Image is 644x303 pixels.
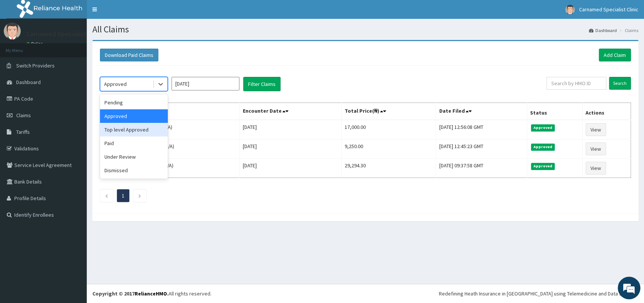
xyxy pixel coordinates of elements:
[341,103,436,120] th: Total Price(₦)
[87,284,644,303] footer: All rights reserved.
[135,290,167,297] a: RelianceHMO
[100,136,168,150] div: Paid
[16,112,31,119] span: Claims
[14,38,31,57] img: d_794563401_company_1708531726252_794563401
[26,41,44,46] a: Online
[105,192,108,199] a: Previous page
[100,109,168,123] div: Approved
[586,142,606,155] a: View
[100,159,240,178] td: [PERSON_NAME] (RMN/10015/A)
[436,120,527,139] td: [DATE] 12:56:08 GMT
[439,290,638,297] div: Redefining Heath Insurance in [GEOGRAPHIC_DATA] using Telemedicine and Data Science!
[243,77,281,91] button: Filter Claims
[436,139,527,159] td: [DATE] 12:45:23 GMT
[100,49,158,61] button: Download Paid Claims
[16,62,55,69] span: Switch Providers
[4,206,144,232] textarea: Type your message and hit 'Enter'
[239,139,341,159] td: [DATE]
[4,23,21,40] img: User Image
[527,103,582,120] th: Status
[92,24,638,34] h1: All Claims
[172,77,239,90] input: Select Month and Year
[39,42,127,52] div: Chat with us now
[100,96,168,109] div: Pending
[341,120,436,139] td: 17,000.00
[531,144,555,150] span: Approved
[589,27,617,34] a: Dashboard
[565,5,575,14] img: User Image
[531,163,555,170] span: Approved
[531,124,555,131] span: Approved
[586,123,606,136] a: View
[546,77,606,90] input: Search by HMO ID
[100,139,240,159] td: [PERSON_NAME]. (CDG/10063/A)
[92,290,169,297] strong: Copyright © 2017 .
[618,27,638,34] li: Claims
[436,103,527,120] th: Date Filed
[341,139,436,159] td: 9,250.00
[100,164,168,177] div: Dismissed
[100,103,240,120] th: Name
[16,129,30,135] span: Tariffs
[124,4,142,22] div: Minimize live chat window
[26,31,104,37] p: Carnamed Specialist Clinic
[100,123,168,136] div: Top level Approved
[579,6,638,13] span: Carnamed Specialist Clinic
[138,192,141,199] a: Next page
[239,159,341,178] td: [DATE]
[100,120,240,139] td: [PERSON_NAME] (SPZ/10003/A)
[609,77,631,90] input: Search
[16,79,41,86] span: Dashboard
[239,103,341,120] th: Encounter Date
[436,159,527,178] td: [DATE] 09:37:58 GMT
[599,49,631,61] a: Add Claim
[586,162,606,174] a: View
[100,150,168,164] div: Under Review
[582,103,630,120] th: Actions
[122,192,124,199] a: Page 1 is your current page
[341,159,436,178] td: 29,294.30
[44,95,104,171] span: We're online!
[104,80,127,88] div: Approved
[239,120,341,139] td: [DATE]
